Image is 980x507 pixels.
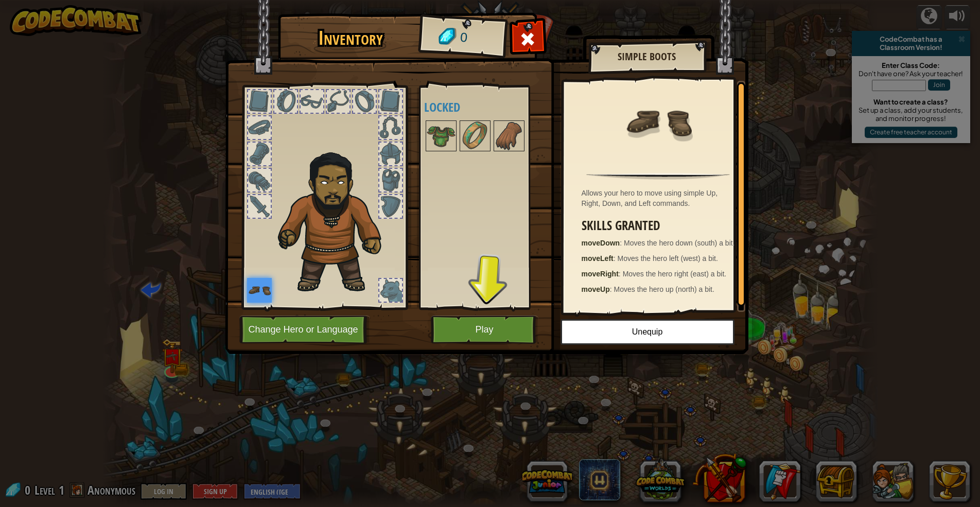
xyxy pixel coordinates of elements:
[424,100,553,114] h4: Locked
[618,254,718,263] span: Moves the hero left (west) a bit.
[582,219,740,233] h3: Skills Granted
[582,188,740,208] div: Allows your hero to move using simple Up, Right, Down, and Left commands.
[561,319,734,345] button: Unequip
[461,121,489,150] img: portrait.png
[459,28,468,47] span: 0
[427,121,456,150] img: portrait.png
[610,285,614,293] span: :
[620,239,624,247] span: :
[495,121,523,150] img: portrait.png
[614,285,714,293] span: Moves the hero up (north) a bit.
[614,254,618,263] span: :
[599,51,695,62] h2: Simple Boots
[285,27,416,49] h1: Inventory
[582,239,620,247] strong: moveDown
[586,173,729,180] img: hr.png
[431,316,538,344] button: Play
[239,316,370,344] button: Change Hero or Language
[623,270,727,278] span: Moves the hero right (east) a bit.
[247,278,272,303] img: portrait.png
[582,285,610,293] strong: moveUp
[582,270,619,278] strong: moveRight
[624,239,735,247] span: Moves the hero down (south) a bit.
[619,270,623,278] span: :
[582,254,614,263] strong: moveLeft
[625,89,692,155] img: portrait.png
[273,145,399,294] img: duelist_hair.png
